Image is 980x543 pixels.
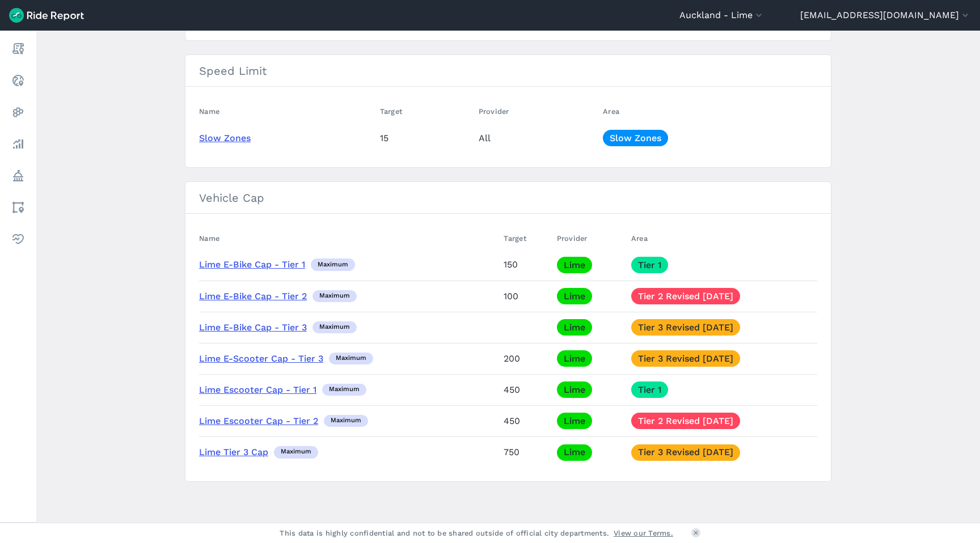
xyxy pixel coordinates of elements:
a: Lime Escooter Cap - Tier 1 [199,384,316,395]
div: maximum [324,415,368,427]
th: Name [199,227,499,249]
h3: Speed Limit [185,55,831,87]
a: Slow Zones [199,133,251,143]
a: Lime [557,444,592,461]
div: maximum [329,353,373,365]
a: Lime E-Bike Cap - Tier 1 [199,259,305,270]
a: Realtime [8,70,28,91]
th: Area [598,100,817,122]
th: Provider [552,227,627,249]
div: maximum [274,446,318,459]
a: Policy [8,166,28,186]
a: Lime Escooter Cap - Tier 2 [199,415,318,426]
a: Lime [557,413,592,429]
a: Slow Zones [603,130,668,146]
a: Health [8,229,28,249]
th: Area [627,227,817,249]
a: Lime [557,319,592,336]
a: Report [8,39,28,59]
a: View our Terms. [614,528,673,538]
a: Tier 2 Revised [DATE] [631,288,740,304]
img: Ride Report [9,8,84,23]
a: Lime Tier 3 Cap [199,447,268,457]
td: 100 [499,281,552,312]
a: Tier 3 Revised [DATE] [631,444,740,461]
h3: Vehicle Cap [185,182,831,214]
div: maximum [312,321,357,334]
a: Tier 3 Revised [DATE] [631,350,740,367]
a: Lime E-Bike Cap - Tier 2 [199,291,307,302]
td: 450 [499,405,552,436]
th: Name [199,100,375,122]
a: Tier 3 Revised [DATE] [631,319,740,336]
div: All [479,130,594,146]
td: 450 [499,374,552,405]
div: maximum [312,290,357,303]
a: Areas [8,197,28,218]
a: Lime [557,288,592,304]
a: Lime E-Scooter Cap - Tier 3 [199,353,323,364]
a: Analyze [8,134,28,154]
a: Tier 1 [631,381,668,398]
a: Tier 2 Revised [DATE] [631,413,740,429]
a: Lime [557,381,592,398]
button: [EMAIL_ADDRESS][DOMAIN_NAME] [800,9,971,22]
td: 150 [499,249,552,281]
div: maximum [322,384,366,396]
td: 15 [375,122,474,154]
td: 750 [499,436,552,468]
a: Lime [557,350,592,367]
th: Target [375,100,474,122]
th: Provider [474,100,599,122]
a: Heatmaps [8,102,28,122]
a: Lime [557,257,592,273]
td: 200 [499,343,552,374]
div: maximum [311,258,355,271]
button: Auckland - Lime [679,9,764,22]
a: Lime E-Bike Cap - Tier 3 [199,322,307,333]
a: Tier 1 [631,257,668,273]
th: Target [499,227,552,249]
